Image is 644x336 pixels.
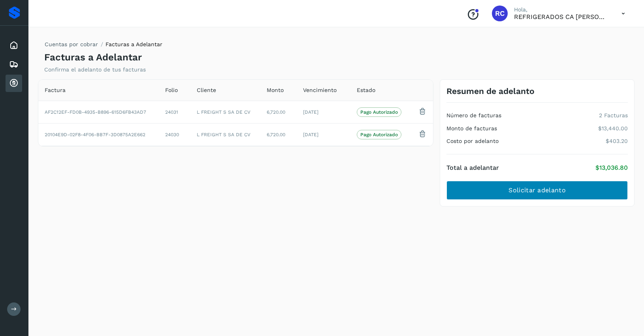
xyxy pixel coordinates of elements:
[6,75,22,92] div: Cuentas por cobrar
[267,109,285,115] span: 6,720.00
[165,86,178,94] span: Folio
[45,86,66,94] span: Factura
[44,52,142,63] h4: Facturas a Adelantar
[45,41,98,47] a: Cuentas por cobrar
[360,109,398,115] p: Pago Autorizado
[38,101,159,123] td: AF2C12EF-FD0B-4935-B896-615D6FB43AD7
[598,125,628,132] p: $13,440.00
[599,112,628,119] p: 2 Facturas
[595,164,628,171] p: $13,036.80
[6,56,22,73] div: Embarques
[190,101,260,123] td: L FREIGHT S SA DE CV
[197,86,216,94] span: Cliente
[446,164,499,171] h4: Total a adelantar
[446,112,501,119] h4: Número de facturas
[303,109,318,115] span: [DATE]
[446,86,535,96] h3: Resumen de adelanto
[446,181,628,200] button: Solicitar adelanto
[159,101,190,123] td: 24031
[267,86,284,94] span: Monto
[105,41,162,47] span: Facturas a Adelantar
[159,124,190,146] td: 24030
[446,138,499,145] h4: Costo por adelanto
[508,186,565,195] span: Solicitar adelanto
[357,86,375,94] span: Estado
[38,124,159,146] td: 20104E9D-02F8-4F06-BB7F-3D0875A2E662
[6,37,22,54] div: Inicio
[303,132,318,137] span: [DATE]
[360,132,398,137] p: Pago Autorizado
[303,86,337,94] span: Vencimiento
[514,6,609,13] p: Hola,
[44,66,146,73] p: Confirma el adelanto de tus facturas
[44,40,162,52] nav: breadcrumb
[606,138,628,145] p: $403.20
[514,13,609,21] p: REFRIGERADOS CA DOMINGUEZ
[446,125,497,132] h4: Monto de facturas
[267,132,285,137] span: 6,720.00
[190,124,260,146] td: L FREIGHT S SA DE CV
